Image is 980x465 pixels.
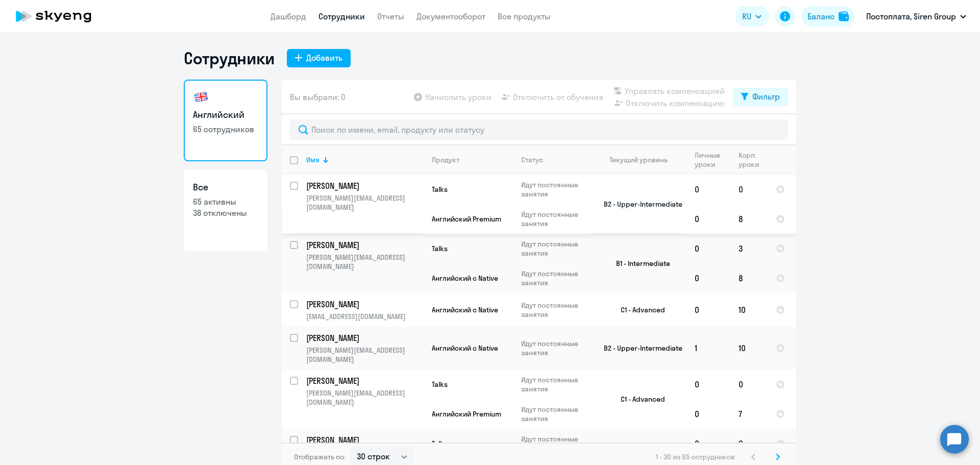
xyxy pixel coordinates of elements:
[193,181,258,194] h3: Все
[416,11,485,21] a: Документооборот
[294,452,346,461] span: Отображать по:
[432,305,498,314] span: Английский с Native
[193,89,209,105] img: english
[592,175,687,234] td: B2 - Upper-Intermediate
[432,344,498,353] span: Английский с Native
[866,10,956,22] p: Постоплата, Siren Group
[306,434,423,446] a: [PERSON_NAME]
[498,11,551,21] a: Все продукты
[733,88,788,106] button: Фильтр
[730,327,768,370] td: 10
[730,370,768,399] td: 0
[306,239,423,251] a: [PERSON_NAME]
[306,434,422,446] p: [PERSON_NAME]
[521,180,591,199] p: Идут постоянные занятия
[306,375,422,386] p: [PERSON_NAME]
[861,4,971,29] button: Постоплата, Siren Group
[687,327,730,370] td: 1
[592,293,687,327] td: C1 - Advanced
[521,434,591,453] p: Идут постоянные занятия
[521,301,591,319] p: Идут постоянные занятия
[521,239,591,258] p: Идут постоянные занятия
[306,180,423,191] a: [PERSON_NAME]
[739,151,767,169] div: Корп. уроки
[730,263,768,293] td: 8
[306,346,423,364] p: [PERSON_NAME][EMAIL_ADDRESS][DOMAIN_NAME]
[306,332,423,344] a: [PERSON_NAME]
[801,6,855,27] button: Балансbalance
[687,429,730,458] td: 0
[306,299,422,310] p: [PERSON_NAME]
[695,151,730,169] div: Личные уроки
[730,204,768,234] td: 8
[432,274,498,283] span: Английский с Native
[687,263,730,293] td: 0
[730,293,768,327] td: 10
[432,185,448,194] span: Talks
[687,175,730,204] td: 0
[306,332,422,344] p: [PERSON_NAME]
[306,299,423,310] a: [PERSON_NAME]
[306,155,423,164] div: Имя
[184,48,275,68] h1: Сотрудники
[432,155,459,164] div: Продукт
[521,375,591,394] p: Идут постоянные занятия
[839,11,849,21] img: balance
[592,327,687,370] td: B2 - Upper-Intermediate
[600,155,686,164] div: Текущий уровень
[184,169,267,251] a: Все65 активны38 отключены
[306,388,423,407] p: [PERSON_NAME][EMAIL_ADDRESS][DOMAIN_NAME]
[807,10,835,22] div: Баланс
[306,52,342,64] div: Добавить
[687,204,730,234] td: 0
[687,293,730,327] td: 0
[521,405,591,423] p: Идут постоянные занятия
[290,119,788,140] input: Поиск по имени, email, продукту или статусу
[609,155,668,164] div: Текущий уровень
[730,175,768,204] td: 0
[432,214,501,224] span: Английский Premium
[193,207,258,218] p: 38 отключены
[592,234,687,293] td: B1 - Intermediate
[306,312,423,321] p: [EMAIL_ADDRESS][DOMAIN_NAME]
[592,370,687,429] td: C1 - Advanced
[730,429,768,458] td: 0
[730,399,768,429] td: 7
[521,269,591,287] p: Идут постоянные занятия
[687,399,730,429] td: 0
[687,370,730,399] td: 0
[656,452,735,461] span: 1 - 30 из 65 сотрудников
[432,380,448,389] span: Talks
[432,439,448,448] span: Talks
[742,10,751,22] span: RU
[306,180,422,191] p: [PERSON_NAME]
[730,234,768,263] td: 3
[306,155,320,164] div: Имя
[687,234,730,263] td: 0
[432,244,448,253] span: Talks
[271,11,306,21] a: Дашборд
[306,253,423,271] p: [PERSON_NAME][EMAIL_ADDRESS][DOMAIN_NAME]
[193,196,258,207] p: 65 активны
[290,91,346,103] span: Вы выбрали: 0
[735,6,769,27] button: RU
[306,239,422,251] p: [PERSON_NAME]
[193,124,258,135] p: 65 сотрудников
[318,11,365,21] a: Сотрудники
[752,90,780,103] div: Фильтр
[287,49,351,67] button: Добавить
[377,11,404,21] a: Отчеты
[521,339,591,357] p: Идут постоянные занятия
[193,108,258,121] h3: Английский
[184,80,267,161] a: Английский65 сотрудников
[521,210,591,228] p: Идут постоянные занятия
[521,155,543,164] div: Статус
[306,193,423,212] p: [PERSON_NAME][EMAIL_ADDRESS][DOMAIN_NAME]
[306,375,423,386] a: [PERSON_NAME]
[432,409,501,419] span: Английский Premium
